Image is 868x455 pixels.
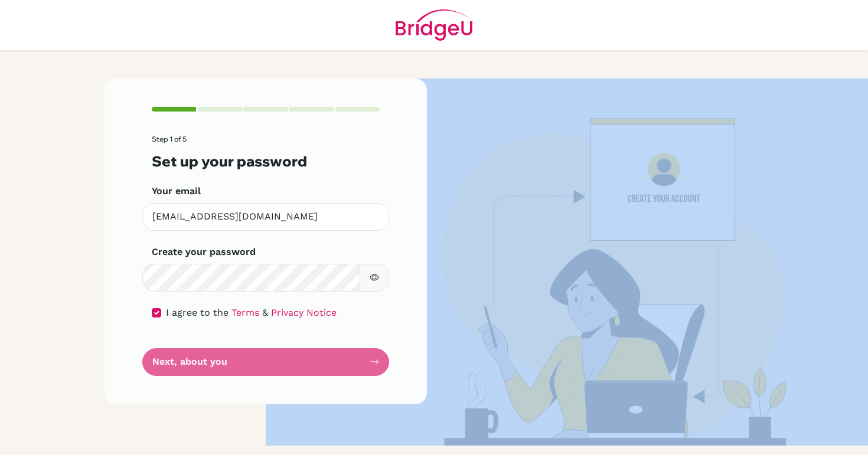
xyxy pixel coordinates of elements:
[262,307,268,318] span: &
[142,203,389,231] input: Insert your email*
[152,245,256,259] label: Create your password
[166,307,229,318] span: I agree to the
[152,135,187,143] span: Step 1 of 5
[152,153,380,170] h3: Set up your password
[152,184,201,198] label: Your email
[271,307,337,318] a: Privacy Notice
[231,307,259,318] a: Terms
